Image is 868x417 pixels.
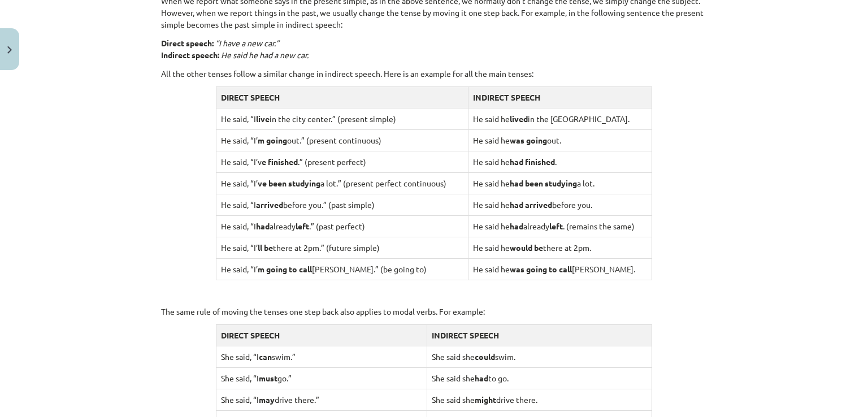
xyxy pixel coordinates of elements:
td: She said she swim. [427,346,652,367]
strong: arrived [256,199,283,210]
td: He said, “I’ a lot.” (present perfect continuous) [216,172,468,194]
td: She said, “I go.” [216,367,427,389]
strong: left [296,221,309,231]
strong: had [510,221,523,231]
td: He said, “I’v .” (present perfect) [216,151,468,172]
td: He said he before you. [468,194,652,215]
em: “I have a new car.” [215,38,279,48]
td: He said, “I before you.” (past simple) [216,194,468,215]
strong: was going [510,135,547,145]
td: She said she drive there. [427,389,652,410]
td: He said he in the [GEOGRAPHIC_DATA]. [468,108,652,129]
strong: had finished [510,157,555,167]
strong: e finished [262,157,298,167]
strong: was going to call [510,264,572,274]
td: INDIRECT SPEECH [427,324,652,346]
strong: had been studying [510,178,577,188]
td: DIRECT SPEECH [216,324,427,346]
td: He said he a lot. [468,172,652,194]
strong: m going to call [258,264,312,274]
td: He said he [PERSON_NAME]. [468,258,652,280]
td: She said, “I drive there.” [216,389,427,410]
strong: Direct speech: [161,38,214,48]
p: All the other tenses follow a similar change in indirect speech. Here is an example for all the m... [161,68,707,80]
strong: could [475,351,495,362]
em: He said he had a new car. [221,50,309,60]
td: He said, “I already .” (past perfect) [216,215,468,237]
td: He said, “I in the city center.” (present simple) [216,108,468,129]
strong: can [259,351,272,362]
strong: would be [510,242,543,253]
td: She said she to go. [427,367,652,389]
strong: m going [258,135,287,145]
strong: may [259,394,275,405]
strong: might [475,394,496,405]
td: INDIRECT SPEECH [468,86,652,108]
strong: lived [510,114,528,124]
strong: had arrived [510,199,552,210]
td: He said he already . (remains the same) [468,215,652,237]
td: He said he there at 2pm. [468,237,652,258]
strong: live [256,114,270,124]
strong: Indirect speech: [161,50,219,60]
strong: must [259,373,277,383]
td: He said, “I’ out.” (present continuous) [216,129,468,151]
img: icon-close-lesson-0947bae3869378f0d4975bcd49f059093ad1ed9edebbc8119c70593378902aed.svg [7,46,12,54]
td: He said he out. [468,129,652,151]
td: He said he . [468,151,652,172]
strong: had [475,373,488,383]
strong: ll be [258,242,273,253]
td: DIRECT SPEECH [216,86,468,108]
td: She said, “I swim.” [216,346,427,367]
td: He said, “I’ there at 2pm.” (future simple) [216,237,468,258]
strong: had [256,221,270,231]
td: He said, “I’ [PERSON_NAME].” (be going to) [216,258,468,280]
strong: ve been studying [258,178,320,188]
strong: left [549,221,563,231]
p: The same rule of moving the tenses one step back also applies to modal verbs. For example: [161,306,707,318]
